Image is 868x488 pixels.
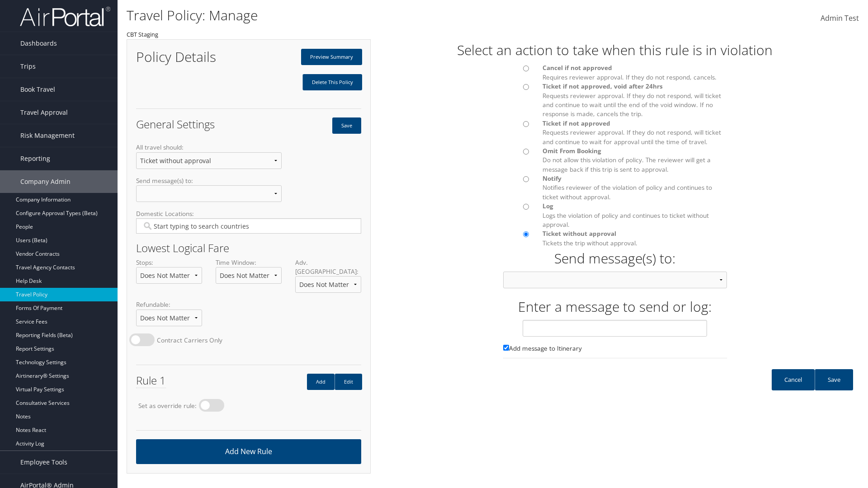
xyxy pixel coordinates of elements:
label: Adv. [GEOGRAPHIC_DATA]: [295,258,361,300]
span: Travel Approval [20,101,68,124]
label: All travel should: [136,143,282,176]
select: Refundable: [136,310,202,326]
label: Set as override rule: [138,401,197,410]
label: Tickets the trip without approval. [542,229,726,248]
label: Requires reviewer approval. If they do not respond, cancels. [542,63,726,82]
h1: Policy Details [136,50,242,64]
a: Admin Test [821,5,859,33]
span: Notify [542,174,561,183]
label: Requests reviewer approval. If they do not respond, will ticket and continue to wait until the en... [542,82,726,119]
input: Domestic Locations: [142,221,355,230]
button: Save [332,117,361,134]
a: Delete This Policy [302,74,362,90]
select: Warning: Invalid argument supplied for foreach() in /var/www/[DOMAIN_NAME][URL] on line 20 [503,272,727,288]
label: Notifies reviewer of the violation of policy and continues to ticket without approval. [542,174,726,202]
a: Add [307,374,335,390]
span: Reporting [20,147,50,170]
a: Preview Summary [301,49,362,65]
span: Admin Test [821,13,859,23]
select: All travel should: [136,152,282,169]
label: Logs the violation of policy and continues to ticket without approval. [542,202,726,229]
a: Edit [335,374,362,390]
span: Omit From Booking [542,146,601,155]
label: Contract Carriers Only [157,336,222,345]
h1: Select an action to take when this rule is in violation [371,41,859,60]
span: Ticket if not approved [542,119,610,127]
h1: Travel Policy: Manage [127,6,615,25]
small: CBT Staging [127,30,158,38]
select: Adv. [GEOGRAPHIC_DATA]: [295,276,361,293]
span: Trips [20,55,36,78]
label: Send message(s) to: [136,176,282,209]
a: Save [815,369,853,390]
a: Add New Rule [136,439,361,464]
select: Send message(s) to: [136,185,282,202]
span: Company Admin [20,170,71,193]
span: Book Travel [20,78,55,101]
label: Please leave this blank if you are unsure. [503,344,727,358]
h1: Enter a message to send or log: [371,297,859,316]
span: Cancel if not approved [542,63,612,72]
label: Stops: [136,258,202,291]
img: airportal-logo.png [20,6,110,27]
h2: Lowest Logical Fare [136,243,361,253]
span: Rule 1 [136,373,166,388]
span: Risk Management [20,124,75,147]
select: Stops: [136,267,202,284]
span: Log [542,202,553,210]
span: Employee Tools [20,451,67,474]
input: Please leave this blank if you are unsure. Add message to Itinerary [503,345,509,351]
span: Dashboards [20,32,57,55]
select: Time Window: [216,267,282,284]
label: Requests reviewer approval. If they do not respond, will ticket and continue to wait for approval... [542,119,726,146]
h1: Send message(s) to: [503,249,727,268]
span: Ticket without approval [542,229,616,238]
h2: General Settings [136,119,242,130]
label: Domestic Locations: [136,209,361,241]
label: Refundable: [136,300,202,333]
label: Time Window: [216,258,282,291]
a: Cancel [772,369,815,390]
label: Do not allow this violation of policy. The reviewer will get a message back if this trip is sent ... [542,146,726,174]
span: Ticket if not approved, void after 24hrs [542,82,663,90]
